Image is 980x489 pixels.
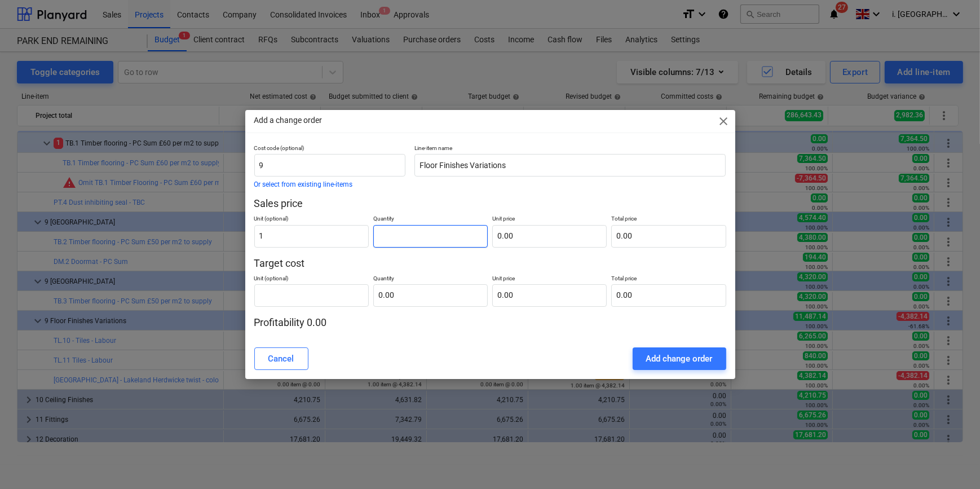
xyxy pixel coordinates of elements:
[254,347,308,370] button: Cancel
[373,215,488,224] p: Quantity
[254,257,726,270] p: Target cost
[924,435,980,489] iframe: Chat Widget
[268,351,294,366] div: Cancel
[633,347,726,370] button: Add change order
[254,215,369,224] p: Unit (optional)
[254,316,726,329] p: Profitability 0.00
[373,275,488,284] p: Quantity
[254,144,405,154] p: Cost code (optional)
[254,275,369,284] p: Unit (optional)
[492,275,607,284] p: Unit price
[414,144,726,154] p: Line-item name
[611,215,726,224] p: Total price
[717,114,731,128] span: close
[254,197,726,210] p: Sales price
[646,351,713,366] div: Add change order
[492,215,607,224] p: Unit price
[611,275,726,284] p: Total price
[254,114,323,126] p: Add a change order
[254,181,353,188] button: Or select from existing line-items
